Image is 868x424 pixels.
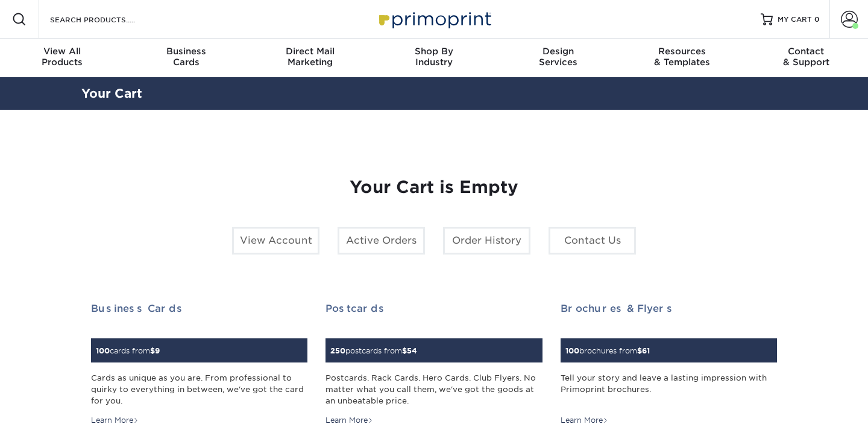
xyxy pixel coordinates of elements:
h1: Your Cart is Empty [91,177,777,198]
span: Direct Mail [248,46,372,57]
span: Contact [744,46,868,57]
small: brochures from [565,346,650,355]
div: Services [496,46,620,68]
h2: Business Cards [91,303,307,314]
span: $ [150,346,155,355]
small: postcards from [330,346,417,355]
a: Your Cart [81,86,142,101]
span: 0 [814,15,820,24]
h2: Brochures & Flyers [561,303,777,314]
img: Business Cards [91,331,92,332]
span: Shop By [372,46,496,57]
a: Direct MailMarketing [248,39,372,77]
a: Contact Us [549,227,636,255]
div: Cards [124,46,248,68]
a: View Account [232,227,319,255]
span: 61 [642,346,650,355]
span: $ [637,346,642,355]
img: Primoprint [374,6,494,32]
span: $ [402,346,407,355]
div: Industry [372,46,496,68]
span: 250 [330,346,345,355]
span: Business [124,46,248,57]
small: cards from [96,346,160,355]
div: Cards as unique as you are. From professional to quirky to everything in between, we've got the c... [91,372,307,407]
a: Resources& Templates [620,39,744,77]
a: Active Orders [338,227,425,255]
a: Order History [443,227,530,255]
span: Resources [620,46,744,57]
a: Contact& Support [744,39,868,77]
h2: Postcards [325,303,542,314]
span: 9 [155,346,160,355]
a: Shop ByIndustry [372,39,496,77]
div: Postcards. Rack Cards. Hero Cards. Club Flyers. No matter what you call them, we've got the goods... [325,372,542,407]
span: 100 [96,346,110,355]
div: & Templates [620,46,744,68]
span: Design [496,46,620,57]
span: MY CART [778,14,812,25]
a: DesignServices [496,39,620,77]
div: Marketing [248,46,372,68]
span: 54 [407,346,417,355]
div: Tell your story and leave a lasting impression with Primoprint brochures. [561,372,777,407]
div: & Support [744,46,868,68]
span: 100 [565,346,579,355]
img: Brochures & Flyers [561,331,561,332]
a: BusinessCards [124,39,248,77]
input: SEARCH PRODUCTS..... [49,12,166,27]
